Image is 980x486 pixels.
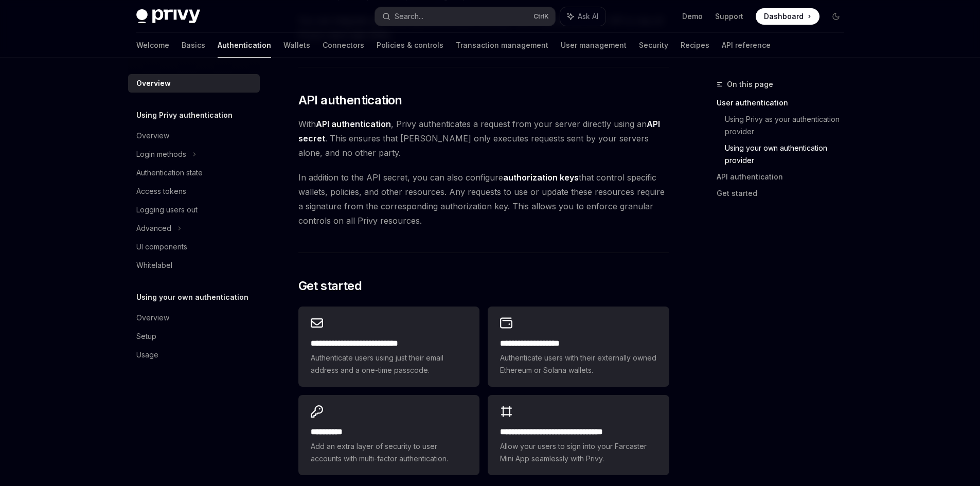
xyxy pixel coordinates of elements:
[136,312,169,324] div: Overview
[561,33,627,58] a: User management
[298,92,402,109] span: API authentication
[395,10,423,23] div: Search...
[533,12,549,21] span: Ctrl K
[136,185,186,197] div: Access tokens
[456,33,548,58] a: Transaction management
[128,309,260,327] a: Overview
[311,440,467,465] span: Add an extra layer of security to user accounts with multi-factor authentication.
[136,241,187,253] div: UI components
[136,9,200,24] img: dark logo
[681,33,709,58] a: Recipes
[218,33,271,58] a: Authentication
[298,395,479,475] a: **** *****Add an extra layer of security to user accounts with multi-factor authentication.
[488,307,669,387] a: **** **** **** ****Authenticate users with their externally owned Ethereum or Solana wallets.
[298,170,669,228] span: In addition to the API secret, you can also configure that control specific wallets, policies, an...
[717,95,852,111] a: User authentication
[128,74,260,93] a: Overview
[182,33,205,58] a: Basics
[503,172,579,183] strong: authorization keys
[375,7,555,26] button: Search...CtrlK
[283,33,310,58] a: Wallets
[136,259,172,272] div: Whitelabel
[128,256,260,275] a: Whitelabel
[311,352,467,376] span: Authenticate users using just their email address and a one-time passcode.
[725,140,852,169] a: Using your own authentication provider
[756,8,819,25] a: Dashboard
[128,182,260,201] a: Access tokens
[128,346,260,364] a: Usage
[717,169,852,185] a: API authentication
[639,33,668,58] a: Security
[377,33,443,58] a: Policies & controls
[128,238,260,256] a: UI components
[764,11,804,22] span: Dashboard
[560,7,605,26] button: Ask AI
[298,117,669,160] span: With , Privy authenticates a request from your server directly using an . This ensures that [PERS...
[316,119,391,129] strong: API authentication
[128,327,260,346] a: Setup
[727,78,773,91] span: On this page
[828,8,844,25] button: Toggle dark mode
[128,164,260,182] a: Authentication state
[136,204,198,216] div: Logging users out
[717,185,852,202] a: Get started
[722,33,771,58] a: API reference
[136,349,158,361] div: Usage
[500,352,656,376] span: Authenticate users with their externally owned Ethereum or Solana wallets.
[128,127,260,145] a: Overview
[323,33,364,58] a: Connectors
[136,167,203,179] div: Authentication state
[725,111,852,140] a: Using Privy as your authentication provider
[578,11,598,22] span: Ask AI
[136,130,169,142] div: Overview
[136,33,169,58] a: Welcome
[136,109,233,121] h5: Using Privy authentication
[136,222,171,235] div: Advanced
[136,77,171,89] div: Overview
[682,11,703,22] a: Demo
[136,148,186,160] div: Login methods
[136,330,156,343] div: Setup
[298,278,362,294] span: Get started
[128,201,260,219] a: Logging users out
[500,440,656,465] span: Allow your users to sign into your Farcaster Mini App seamlessly with Privy.
[715,11,743,22] a: Support
[136,291,248,303] h5: Using your own authentication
